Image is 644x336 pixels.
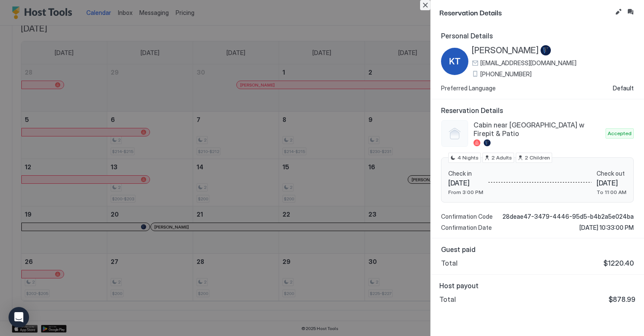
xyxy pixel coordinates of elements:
span: To 11:00 AM [597,189,626,195]
span: Guest paid [441,245,634,254]
span: Check out [597,170,626,177]
span: Total [439,295,456,304]
span: $1220.40 [603,259,634,267]
span: [PERSON_NAME] [472,45,539,56]
span: Reservation Details [439,7,612,17]
span: Total [441,259,458,267]
span: $878.99 [609,295,635,304]
span: Confirmation Date [441,224,492,232]
span: KT [449,55,461,68]
span: 28deae47-3479-4446-95d5-b4b2a5e024ba [503,213,634,220]
span: [EMAIL_ADDRESS][DOMAIN_NAME] [480,59,576,67]
span: Check in [448,170,483,177]
span: Default [613,84,634,92]
span: Reservation Details [441,106,634,115]
span: [DATE] [448,179,483,187]
div: Open Intercom Messenger [9,307,29,327]
button: Edit reservation [613,7,623,17]
span: Preferred Language [441,84,496,92]
button: Inbox [625,7,635,17]
span: [DATE] 10:33:00 PM [579,224,634,232]
span: [DATE] [597,179,626,187]
span: [PHONE_NUMBER] [480,70,532,78]
span: Accepted [608,130,632,137]
span: Confirmation Code [441,213,493,220]
span: From 3:00 PM [448,189,483,195]
span: Personal Details [441,32,634,40]
span: 2 Children [525,154,550,162]
span: 4 Nights [457,154,479,162]
span: 2 Adults [491,154,512,162]
span: Host payout [439,281,635,290]
span: Cabin near [GEOGRAPHIC_DATA] w Firepit & Patio [473,121,602,138]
